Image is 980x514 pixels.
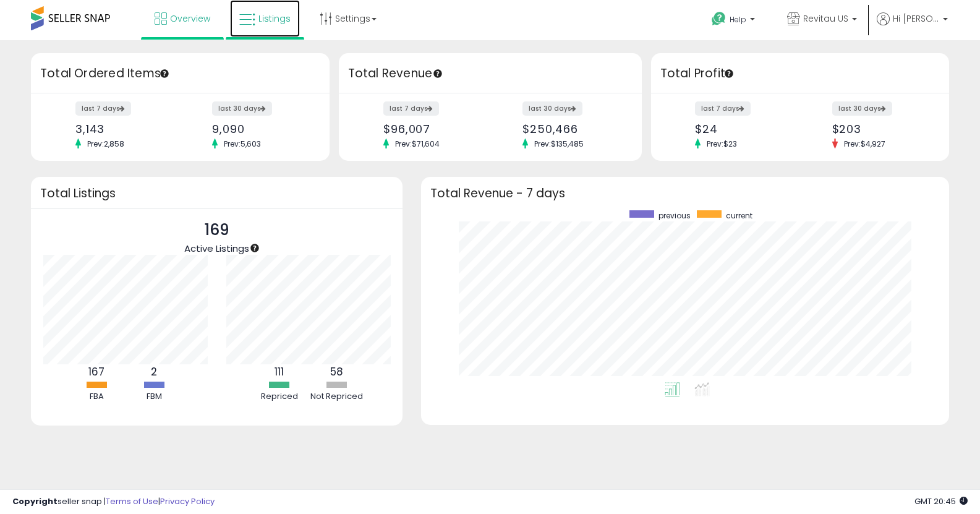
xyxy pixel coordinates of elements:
div: $250,466 [522,122,620,135]
strong: Copyright [12,495,58,507]
span: Revitau US [803,12,848,25]
b: 58 [330,364,343,379]
div: $24 [695,122,790,135]
div: $203 [832,122,927,135]
h3: Total Revenue [348,65,633,82]
label: last 30 days [522,101,582,116]
label: last 7 days [75,101,131,116]
a: Help [702,2,767,40]
h3: Total Profit [660,65,940,82]
b: 167 [88,364,104,379]
div: Repriced [252,391,307,403]
span: Prev: 5,603 [218,139,267,149]
div: $96,007 [383,122,481,135]
span: Listings [258,12,291,25]
div: FBM [126,391,182,403]
span: Hi [PERSON_NAME] [893,12,939,25]
a: Hi [PERSON_NAME] [877,12,948,40]
div: Tooltip anchor [249,242,260,254]
span: 2025-08-11 20:45 GMT [914,495,968,507]
label: last 7 days [383,101,439,116]
label: last 30 days [212,101,272,116]
a: Privacy Policy [160,495,215,507]
span: Help [730,14,746,25]
span: Prev: $135,485 [528,139,590,149]
h3: Total Listings [40,189,393,198]
a: Terms of Use [106,495,158,507]
i: Get Help [711,11,726,27]
b: 111 [275,364,284,379]
div: 9,090 [212,122,307,135]
div: 3,143 [75,122,171,135]
div: seller snap | | [12,496,215,508]
span: Overview [170,12,210,25]
h3: Total Revenue - 7 days [430,189,940,198]
label: last 30 days [832,101,892,116]
span: Active Listings [184,242,249,255]
label: last 7 days [695,101,751,116]
span: Prev: 2,858 [81,139,130,149]
div: FBA [69,391,124,403]
b: 2 [151,364,157,379]
span: current [726,210,752,221]
div: Tooltip anchor [159,68,170,79]
h3: Total Ordered Items [40,65,320,82]
span: Prev: $23 [701,139,743,149]
div: Not Repriced [309,391,365,403]
span: Prev: $71,604 [389,139,446,149]
span: Prev: $4,927 [838,139,892,149]
div: Tooltip anchor [432,68,443,79]
div: Tooltip anchor [723,68,735,79]
p: 169 [184,218,249,242]
span: previous [658,210,691,221]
